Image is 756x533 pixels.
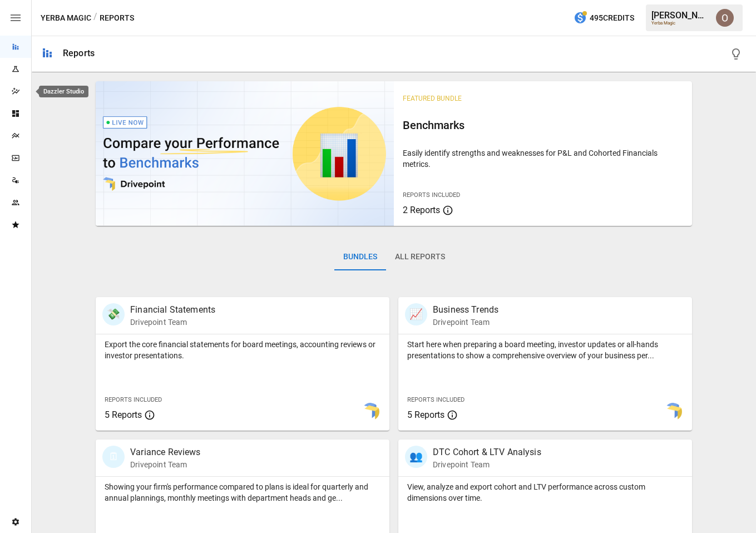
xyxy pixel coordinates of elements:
div: 💸 [102,303,125,325]
p: Showing your firm's performance compared to plans is ideal for quarterly and annual plannings, mo... [105,481,381,504]
h6: Benchmarks [403,116,683,134]
div: Yerba Magic [651,21,709,26]
div: Dazzler Studio [39,86,88,97]
div: [PERSON_NAME] [651,10,709,21]
img: Oleksii Flok [716,9,734,27]
p: Export the core financial statements for board meetings, accounting reviews or investor presentat... [105,339,381,361]
span: 5 Reports [407,409,444,420]
div: 📈 [405,303,427,325]
div: / [93,11,97,25]
button: All Reports [386,244,454,270]
button: Yerba Magic [41,11,91,25]
p: Variance Reviews [130,446,200,459]
span: Reports Included [403,191,460,199]
span: Reports Included [105,396,162,403]
div: 🗓 [102,446,125,468]
p: Drivepoint Team [433,317,498,328]
button: Bundles [334,244,386,270]
p: Drivepoint Team [130,459,200,470]
p: Easily identify strengths and weaknesses for P&L and Cohorted Financials metrics. [403,147,683,170]
span: 495 Credits [590,11,634,25]
span: 2 Reports [403,205,440,215]
p: Business Trends [433,303,498,317]
div: 👥 [405,446,427,468]
p: View, analyze and export cohort and LTV performance across custom dimensions over time. [407,481,683,504]
button: 495Credits [569,8,639,28]
img: smart model [664,403,682,421]
span: Featured Bundle [403,95,462,102]
span: 5 Reports [105,409,142,420]
span: Reports Included [407,396,465,403]
button: Oleksii Flok [709,2,740,33]
p: Financial Statements [130,303,215,317]
div: Reports [63,48,95,58]
img: smart model [362,403,379,421]
p: DTC Cohort & LTV Analysis [433,446,541,459]
p: Drivepoint Team [433,459,541,470]
p: Start here when preparing a board meeting, investor updates or all-hands presentations to show a ... [407,339,683,361]
p: Drivepoint Team [130,317,215,328]
img: video thumbnail [96,81,394,226]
